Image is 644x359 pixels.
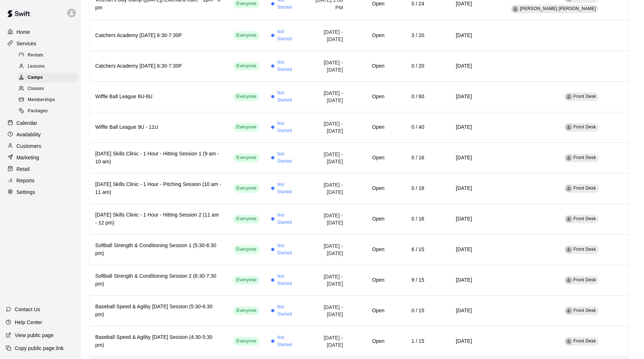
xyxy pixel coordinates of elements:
[436,276,472,284] h6: [DATE]
[17,95,81,106] a: Memberships
[304,326,349,356] td: [DATE] - [DATE]
[277,273,298,287] span: Not Started
[233,124,259,131] span: Everyone
[566,185,572,192] div: Front Desk
[436,215,472,223] h6: [DATE]
[396,154,424,162] h6: 0 / 16
[304,142,349,173] td: [DATE] - [DATE]
[355,154,385,162] h6: Open
[277,120,298,135] span: Not Started
[277,304,298,318] span: Not Started
[95,333,222,349] h6: Baseball Speed & Agility [DATE] Session (4:30-5:30 pm)
[15,306,40,313] p: Contact Us
[566,124,572,131] div: Front Desk
[6,187,75,197] a: Settings
[15,332,54,339] p: View public page
[233,215,259,222] span: Everyone
[277,242,298,257] span: Not Started
[95,32,222,40] h6: Catchers Academy [DATE] 6:30-7:30P
[436,62,472,70] h6: [DATE]
[95,181,222,196] h6: [DATE] Skills Clinic - 1 Hour - Pitching Session (10 am - 11 am)
[277,90,298,104] span: Not Started
[233,246,259,253] span: Everyone
[574,155,596,160] span: Front Desk
[233,31,259,40] div: This service is visible to all of your customers
[574,124,596,129] span: Front Desk
[17,72,81,83] a: Camps
[233,277,259,283] span: Everyone
[396,215,424,223] h6: 0 / 16
[17,28,30,36] p: Home
[233,215,259,223] div: This service is visible to all of your customers
[233,0,259,7] span: Everyone
[574,338,596,344] span: Front Desk
[436,246,472,254] h6: [DATE]
[566,246,572,253] div: Front Desk
[396,276,424,284] h6: 9 / 15
[17,40,36,47] p: Services
[17,61,81,72] a: Lessons
[6,38,75,49] a: Services
[355,307,385,315] h6: Open
[304,295,349,326] td: [DATE] - [DATE]
[355,246,385,254] h6: Open
[95,242,222,258] h6: Softball Strength & Conditioning Session 1 (5:30-6:30 pm)
[277,212,298,226] span: Not Started
[304,20,349,51] td: [DATE] - [DATE]
[574,186,596,191] span: Front Desk
[277,334,298,349] span: Not Started
[355,93,385,101] h6: Open
[28,108,48,115] span: Packages
[355,62,385,70] h6: Open
[396,93,424,101] h6: 0 / 60
[17,95,78,105] div: Memberships
[233,307,259,314] span: Everyone
[277,59,298,73] span: Not Started
[574,216,596,221] span: Front Desk
[17,106,78,116] div: Packages
[6,175,75,186] div: Reports
[95,62,222,70] h6: Catchers Academy [DATE] 6:30-7:30P
[304,51,349,81] td: [DATE] - [DATE]
[355,185,385,192] h6: Open
[95,303,222,319] h6: Baseball Speed & Agility [DATE] Session (5:30-6:30 pm)
[233,93,259,100] span: Everyone
[396,246,424,254] h6: 6 / 15
[95,211,222,227] h6: [DATE] Skills Clinic - 1 Hour - Hitting Session 2 (11 am - 12 pm)
[233,276,259,285] div: This service is visible to all of your customers
[566,216,572,222] div: Front Desk
[277,181,298,196] span: Not Started
[436,337,472,345] h6: [DATE]
[6,141,75,151] div: Customers
[233,62,259,71] div: This service is visible to all of your customers
[277,28,298,43] span: Not Started
[17,131,41,138] p: Availability
[566,308,572,314] div: Front Desk
[6,27,75,37] a: Home
[6,152,75,163] a: Marketing
[17,50,78,60] div: Rentals
[355,215,385,223] h6: Open
[95,93,222,101] h6: Wiffle Ball League 6U-8U
[6,129,75,140] a: Availability
[304,265,349,295] td: [DATE] - [DATE]
[436,32,472,40] h6: [DATE]
[574,277,596,282] span: Front Desk
[355,32,385,40] h6: Open
[17,142,41,150] p: Customers
[15,345,64,352] p: Copy public page link
[233,154,259,161] span: Everyone
[17,84,78,94] div: Classes
[17,73,78,83] div: Camps
[304,234,349,265] td: [DATE] - [DATE]
[17,62,78,72] div: Lessons
[304,204,349,234] td: [DATE] - [DATE]
[6,164,75,174] a: Retail
[396,32,424,40] h6: 3 / 20
[574,308,596,313] span: Front Desk
[28,74,43,81] span: Camps
[436,123,472,131] h6: [DATE]
[233,154,259,162] div: This service is visible to all of your customers
[566,277,572,283] div: Front Desk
